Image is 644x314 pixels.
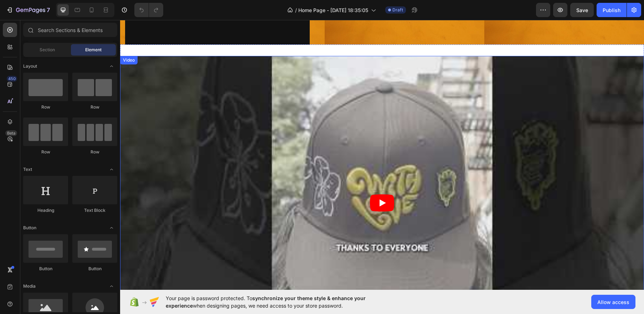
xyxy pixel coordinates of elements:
[120,20,644,290] iframe: Design area
[85,47,102,53] span: Element
[603,6,620,14] div: Publish
[3,3,53,17] button: 7
[23,63,37,69] span: Layout
[392,7,403,13] span: Draft
[23,207,68,214] div: Heading
[295,6,297,14] span: /
[47,6,50,14] p: 7
[106,61,117,72] span: Toggle open
[23,149,68,155] div: Row
[5,130,17,136] div: Beta
[106,281,117,292] span: Toggle open
[72,266,117,272] div: Button
[23,166,32,173] span: Text
[134,3,163,17] div: Undo/Redo
[250,174,274,192] button: Play
[23,266,68,272] div: Button
[23,23,117,37] input: Search Sections & Elements
[72,207,117,214] div: Text Block
[166,294,393,309] span: Your page is password protected. To when designing pages, we need access to your store password.
[40,47,55,53] span: Section
[570,3,594,17] button: Save
[23,225,36,231] span: Button
[597,3,627,17] button: Publish
[591,295,635,309] button: Allow access
[597,298,629,306] span: Allow access
[7,76,17,82] div: 450
[72,149,117,155] div: Row
[166,295,366,309] span: synchronize your theme style & enhance your experience
[23,283,36,289] span: Media
[72,104,117,110] div: Row
[106,222,117,234] span: Toggle open
[576,7,588,13] span: Save
[23,104,68,110] div: Row
[1,37,16,43] div: Video
[298,6,368,14] span: Home Page - [DATE] 18:35:05
[106,164,117,175] span: Toggle open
